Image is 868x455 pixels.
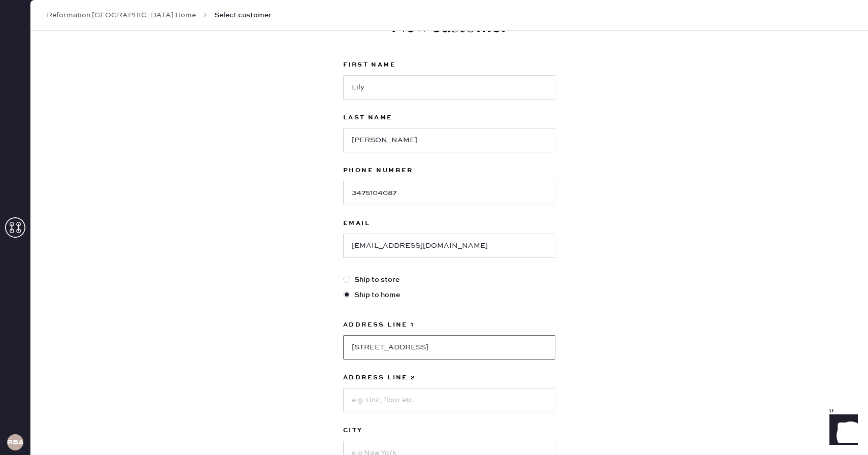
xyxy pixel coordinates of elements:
label: Email [343,217,555,230]
label: Address Line 1 [343,319,555,331]
input: e.g (XXX) XXXXXX [343,181,555,205]
label: Last Name [343,112,555,124]
input: e.g. Unit, floor etc. [343,388,555,412]
label: Ship to home [343,289,555,301]
label: First Name [343,59,555,71]
input: e.g. John [343,75,555,100]
input: e.g. Street address, P.O. box etc. [343,335,555,360]
a: Reformation [GEOGRAPHIC_DATA] Home [47,10,196,20]
h3: RBA [7,439,23,446]
label: City [343,425,555,437]
input: e.g. Doe [343,128,555,152]
span: Select customer [214,10,272,20]
label: Address Line 2 [343,372,555,384]
iframe: Front Chat [820,409,863,453]
label: Ship to store [343,274,555,285]
input: e.g. john@doe.com [343,234,555,258]
label: Phone Number [343,165,555,177]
